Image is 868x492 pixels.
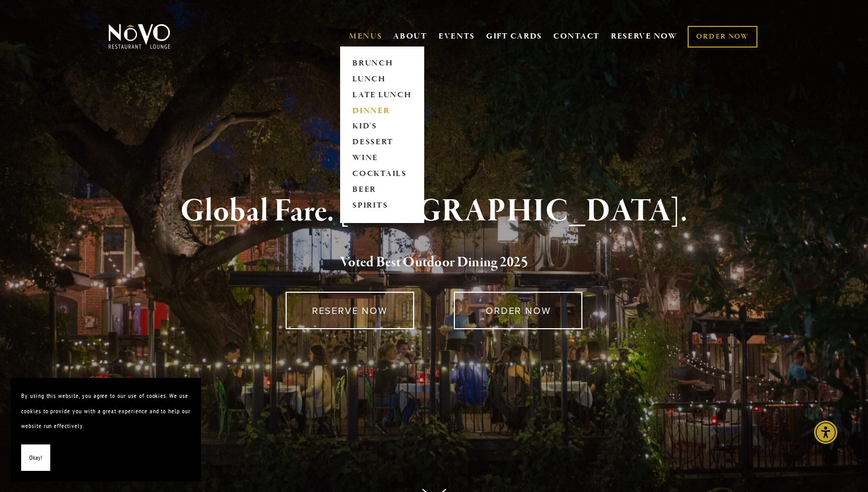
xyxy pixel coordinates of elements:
section: Cookie banner [11,378,201,481]
strong: Global Fare. [GEOGRAPHIC_DATA]. [180,191,688,231]
a: EVENTS [438,31,475,42]
h2: 5 [126,252,743,274]
a: WINE [349,151,415,166]
div: Accessibility Menu [814,421,837,444]
a: BEER [349,182,415,198]
a: RESERVE NOW [611,26,678,47]
a: MENUS [349,31,382,42]
span: Okay! [29,450,42,466]
img: Novo Restaurant &amp; Lounge [106,23,172,50]
a: RESERVE NOW [286,292,414,329]
p: By using this website, you agree to our use of cookies. We use cookies to provide you with a grea... [21,388,190,434]
a: ORDER NOW [688,26,757,48]
a: DINNER [349,103,415,119]
a: BRUNCH [349,55,415,71]
a: LATE LUNCH [349,87,415,103]
a: SPIRITS [349,198,415,214]
a: COCKTAILS [349,166,415,182]
button: Okay! [21,444,50,471]
a: CONTACT [553,26,600,47]
a: ORDER NOW [454,292,582,329]
a: KID'S [349,119,415,135]
a: DESSERT [349,135,415,151]
a: LUNCH [349,71,415,87]
a: GIFT CARDS [486,26,542,47]
a: ABOUT [393,31,427,42]
a: Voted Best Outdoor Dining 202 [340,253,521,273]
